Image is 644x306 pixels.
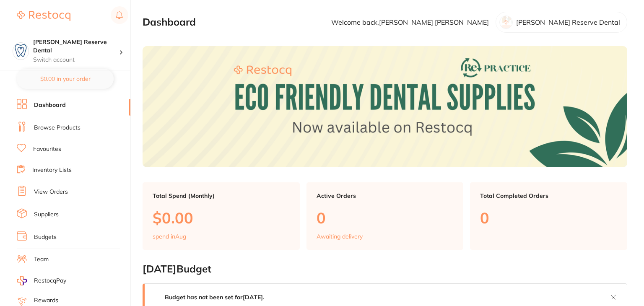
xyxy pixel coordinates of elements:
h2: Dashboard [143,16,196,28]
a: Total Completed Orders0 [470,182,627,250]
h4: Logan Reserve Dental [33,38,119,54]
strong: Budget has not been set for [DATE] . [165,293,264,301]
img: Dashboard [143,46,627,167]
a: Restocq Logo [17,6,70,26]
button: $0.00 in your order [17,69,114,89]
p: Total Spend (Monthly) [153,192,290,199]
p: Total Completed Orders [480,192,617,199]
img: Logan Reserve Dental [13,43,29,58]
p: Awaiting delivery [317,233,363,240]
h2: [DATE] Budget [143,263,627,275]
a: Browse Products [34,124,80,132]
a: RestocqPay [17,276,66,285]
a: Favourites [33,145,61,153]
p: 0 [317,209,454,226]
a: View Orders [34,188,68,196]
img: Restocq Logo [17,11,70,21]
p: Welcome back, [PERSON_NAME] [PERSON_NAME] [331,18,489,26]
a: Total Spend (Monthly)$0.00spend inAug [143,182,300,250]
a: Active Orders0Awaiting delivery [306,182,464,250]
img: RestocqPay [17,276,27,285]
p: Switch account [33,56,119,64]
p: [PERSON_NAME] Reserve Dental [516,18,620,26]
p: $0.00 [153,209,290,226]
a: Rewards [34,296,58,305]
a: Dashboard [34,101,66,109]
p: spend in Aug [153,233,186,240]
p: 0 [480,209,617,226]
a: Team [34,255,49,264]
a: Inventory Lists [32,166,72,174]
p: Active Orders [317,192,454,199]
a: Budgets [34,233,57,241]
span: RestocqPay [34,277,66,285]
a: Suppliers [34,210,59,219]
